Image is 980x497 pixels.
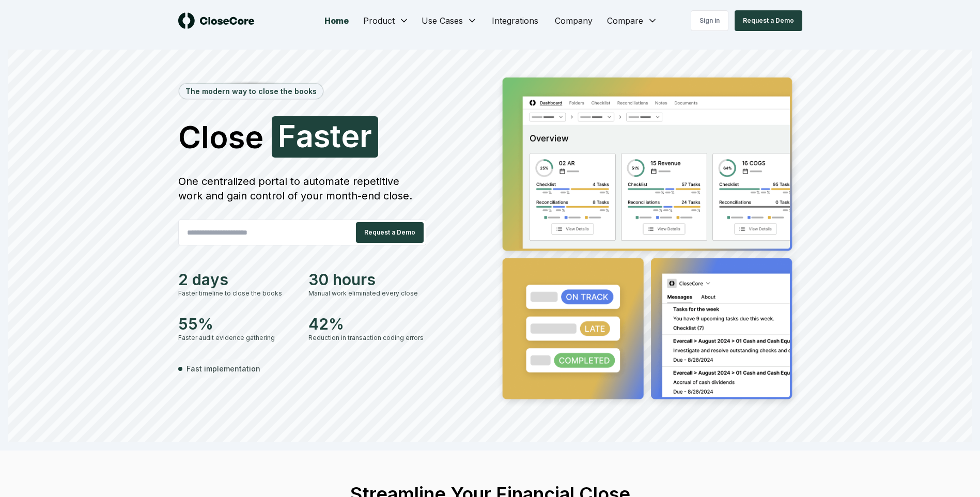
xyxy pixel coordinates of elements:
[357,10,415,31] button: Product
[178,289,296,298] div: Faster timeline to close the books
[178,174,426,203] div: One centralized portal to automate repetitive work and gain control of your month-end close.
[308,289,426,298] div: Manual work eliminated every close
[179,84,323,99] div: The modern way to close the books
[178,121,263,152] span: Close
[278,120,296,151] span: F
[422,14,463,27] span: Use Cases
[601,10,664,31] button: Compare
[308,270,426,289] div: 30 hours
[178,12,255,29] img: logo
[607,14,643,27] span: Compare
[314,120,330,151] span: s
[316,10,357,31] a: Home
[415,10,484,31] button: Use Cases
[356,222,424,243] button: Request a Demo
[178,315,296,333] div: 55%
[341,120,360,151] span: e
[360,120,372,151] span: r
[178,333,296,343] div: Faster audit evidence gathering
[186,363,260,374] span: Fast implementation
[484,10,547,31] a: Integrations
[178,270,296,289] div: 2 days
[296,120,314,151] span: a
[735,10,802,31] button: Request a Demo
[308,333,426,343] div: Reduction in transaction coding errors
[547,10,601,31] a: Company
[494,70,802,410] img: Jumbotron
[308,315,426,333] div: 42%
[691,10,728,31] a: Sign in
[363,14,395,27] span: Product
[330,120,341,151] span: t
